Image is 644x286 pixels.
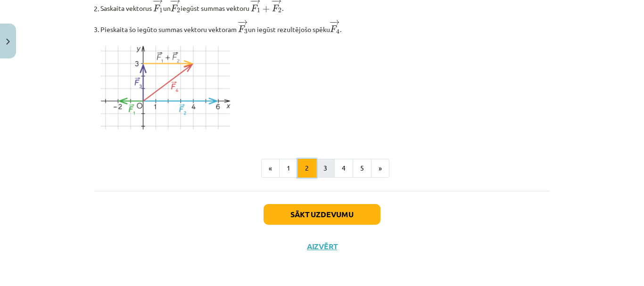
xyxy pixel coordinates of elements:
[278,8,281,13] span: 2
[94,159,550,178] nav: Page navigation example
[237,20,244,25] span: −
[297,159,316,178] button: 2
[336,29,339,34] span: 4
[316,159,335,178] button: 3
[159,8,163,13] span: 1
[263,5,270,12] span: +
[251,5,258,11] span: F
[272,5,279,11] span: F
[371,159,389,178] button: »
[304,242,340,251] button: Aizvērt
[353,159,372,178] button: 5
[171,5,178,11] span: F
[177,8,180,13] span: 2
[239,20,248,25] span: →
[153,5,160,11] span: F
[257,8,260,13] span: 1
[100,19,550,35] p: Pieskaita šo iegūto summas vektoru vektoram ​​ un iegūst rezultējošo spēku .
[330,25,337,32] span: F
[264,204,380,225] button: Sākt uzdevumu
[244,29,248,34] span: 3
[261,159,280,178] button: «
[330,20,340,25] span: →
[238,25,245,32] span: F
[334,159,353,178] button: 4
[279,159,298,178] button: 1
[329,20,336,25] span: −
[6,39,10,45] img: icon-close-lesson-0947bae3869378f0d4975bcd49f059093ad1ed9edebbc8119c70593378902aed.svg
